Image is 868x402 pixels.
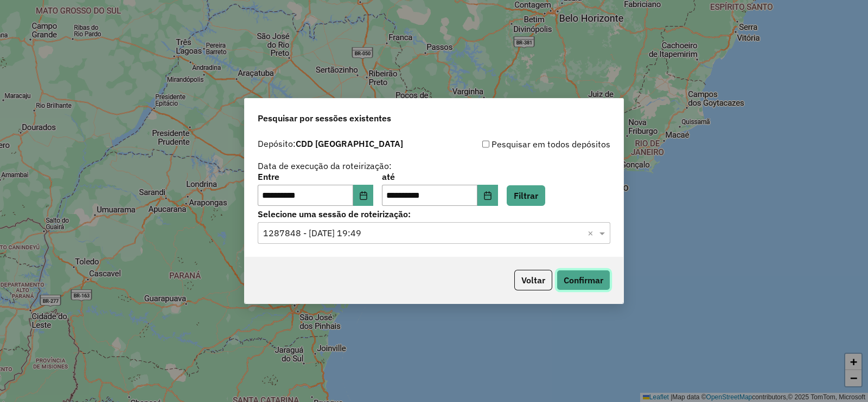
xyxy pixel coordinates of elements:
label: Data de execução da roteirização: [258,159,392,172]
button: Voltar [514,270,552,290]
span: Clear all [588,226,597,239]
button: Choose Date [353,185,374,206]
label: Depósito: [258,137,403,150]
label: até [382,170,497,183]
button: Confirmar [557,270,610,290]
span: Pesquisar por sessões existentes [258,112,391,125]
button: Filtrar [507,185,545,206]
label: Selecione uma sessão de roteirização: [258,208,610,221]
strong: CDD [GEOGRAPHIC_DATA] [296,138,403,149]
label: Entre [258,170,373,183]
button: Choose Date [477,185,498,206]
div: Pesquisar em todos depósitos [434,138,610,151]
